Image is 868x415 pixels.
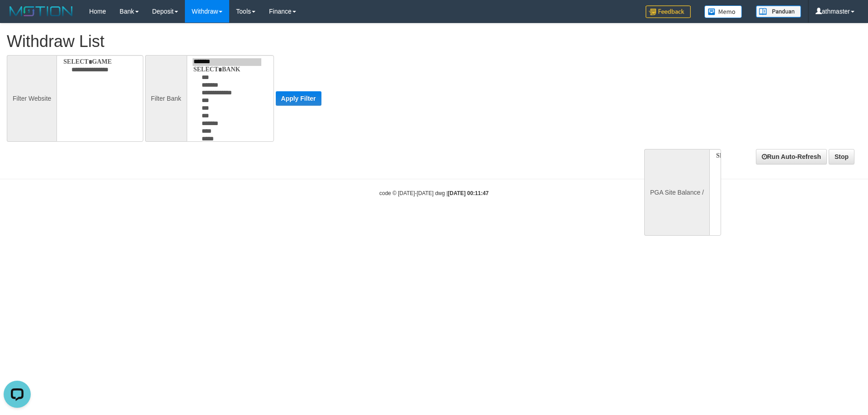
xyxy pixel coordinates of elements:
img: MOTION_logo.png [7,5,75,18]
small: code © [DATE]-[DATE] dwg | [379,190,489,196]
img: Button%20Memo.svg [704,5,742,18]
strong: [DATE] 00:11:47 [448,190,489,196]
button: Open LiveChat chat widget [4,4,31,31]
img: panduan.png [756,5,801,18]
div: Filter Website [7,55,57,142]
div: Filter Bank [145,55,187,142]
h1: Withdraw List [7,33,570,51]
a: Run Auto-Refresh [756,149,827,164]
img: Feedback.jpg [646,5,691,18]
button: Apply Filter [276,91,321,106]
a: Stop [829,149,854,164]
div: PGA Site Balance / [644,149,709,236]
